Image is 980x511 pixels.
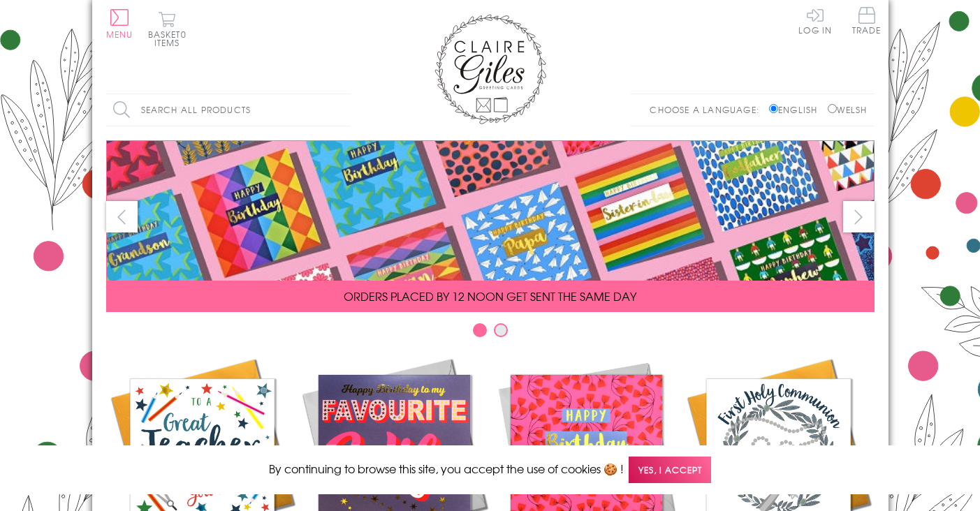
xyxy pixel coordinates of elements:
[473,323,487,337] button: Carousel Page 1 (Current Slide)
[769,103,824,116] label: English
[828,104,837,113] input: Welsh
[148,11,187,47] button: Basket0 items
[154,28,187,49] span: 0 items
[828,103,868,116] label: Welsh
[843,201,875,232] button: next
[106,323,875,344] div: Carousel Pagination
[106,94,351,126] input: Search all products
[798,7,832,34] a: Log In
[494,323,508,337] button: Carousel Page 2
[769,104,778,113] input: English
[434,14,546,124] img: Claire Giles Greetings Cards
[650,103,766,116] p: Choose a language:
[852,7,882,37] a: Trade
[106,201,138,232] button: prev
[629,457,711,484] span: Yes, I accept
[344,288,636,304] span: ORDERS PLACED BY 12 NOON GET SENT THE SAME DAY
[106,28,133,40] span: Menu
[106,9,133,38] button: Menu
[337,94,351,126] input: Search
[852,7,882,34] span: Trade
